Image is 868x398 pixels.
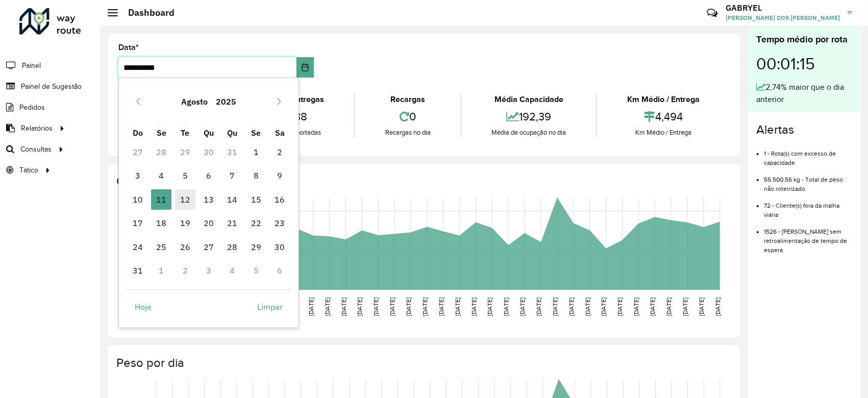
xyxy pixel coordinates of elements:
[19,165,38,176] span: Tático
[116,174,730,189] h4: Capacidade por dia
[764,219,852,255] li: 1526 - [PERSON_NAME] sem retroalimentação de tempo de espera
[296,57,314,78] button: Choose Date
[308,297,314,316] text: [DATE]
[535,297,542,316] text: [DATE]
[464,106,594,128] div: 192,39
[173,235,196,258] td: 26
[126,164,150,187] td: 3
[151,213,171,233] span: 18
[150,235,173,258] td: 25
[227,128,237,138] span: Qu
[118,41,139,54] label: Data
[271,93,287,110] button: Next Month
[212,89,240,114] button: Choose Year
[128,260,148,281] span: 31
[150,140,173,164] td: 28
[251,128,261,138] span: Se
[175,165,195,186] span: 5
[503,297,509,316] text: [DATE]
[756,33,852,46] div: Tempo médio por rota
[126,297,160,317] button: Hoje
[20,144,52,155] span: Consultas
[665,297,672,316] text: [DATE]
[197,211,220,235] td: 20
[246,237,266,257] span: 29
[268,235,291,258] td: 30
[126,188,150,211] td: 10
[175,189,195,210] span: 12
[133,128,143,138] span: Do
[222,165,242,186] span: 7
[269,142,290,162] span: 2
[584,297,591,316] text: [DATE]
[464,93,594,106] div: Média Capacidade
[421,297,428,316] text: [DATE]
[126,259,150,282] td: 31
[151,189,171,210] span: 11
[175,237,195,257] span: 26
[199,189,219,210] span: 13
[340,297,347,316] text: [DATE]
[181,128,189,138] span: Te
[197,164,220,187] td: 6
[244,164,268,187] td: 8
[269,189,290,210] span: 16
[244,211,268,235] td: 22
[601,297,607,316] text: [DATE]
[244,140,268,164] td: 1
[151,237,171,257] span: 25
[358,106,458,128] div: 0
[22,60,41,71] span: Painel
[220,188,244,211] td: 14
[600,128,727,138] div: Km Médio / Entrega
[268,188,291,211] td: 16
[726,3,840,13] h3: GABRYEL
[600,106,727,128] div: 4,494
[175,213,195,233] span: 19
[454,297,461,316] text: [DATE]
[150,188,173,211] td: 11
[701,2,723,24] a: Contato Rápido
[21,81,82,92] span: Painel de Sugestão
[116,356,730,370] h4: Peso por dia
[118,7,175,18] h2: Dashboard
[126,211,150,235] td: 17
[487,297,493,316] text: [DATE]
[128,189,148,210] span: 10
[244,235,268,258] td: 29
[268,140,291,164] td: 2
[633,297,639,316] text: [DATE]
[197,188,220,211] td: 13
[552,297,558,316] text: [DATE]
[764,193,852,219] li: 72 - Cliente(s) fora da malha viária
[157,128,166,138] span: Se
[246,213,266,233] span: 22
[764,167,852,193] li: 55.500,56 kg - Total de peso não roteirizado
[269,213,290,233] span: 23
[246,189,266,210] span: 15
[269,165,290,186] span: 9
[617,297,624,316] text: [DATE]
[173,164,196,187] td: 5
[389,297,395,316] text: [DATE]
[585,3,691,31] div: Críticas? Dúvidas? Elogios? Sugestões? Entre em contato conosco!
[682,297,688,316] text: [DATE]
[470,297,477,316] text: [DATE]
[246,165,266,186] span: 8
[197,259,220,282] td: 3
[150,259,173,282] td: 1
[173,188,196,211] td: 12
[128,213,148,233] span: 17
[649,297,656,316] text: [DATE]
[244,259,268,282] td: 5
[126,235,150,258] td: 24
[268,164,291,187] td: 9
[173,259,196,282] td: 2
[220,211,244,235] td: 21
[126,140,150,164] td: 27
[249,297,291,317] button: Limpar
[150,211,173,235] td: 18
[357,297,363,316] text: [DATE]
[220,140,244,164] td: 31
[19,102,45,113] span: Pedidos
